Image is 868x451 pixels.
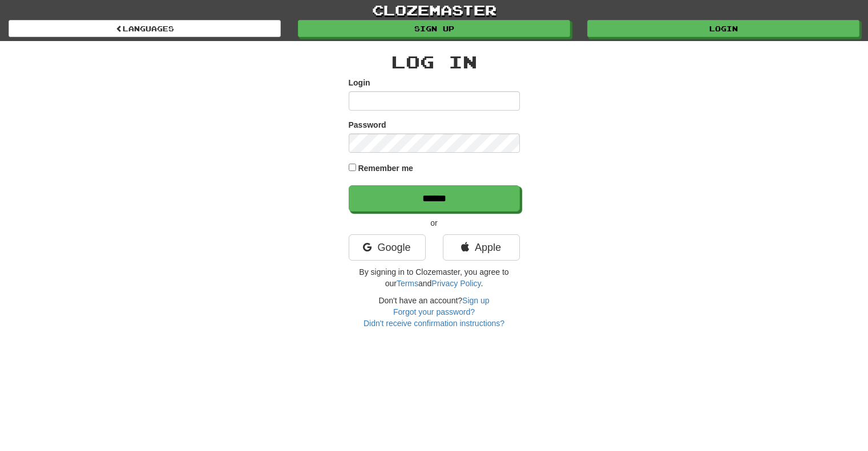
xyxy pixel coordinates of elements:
p: By signing in to Clozemaster, you agree to our and . [349,266,520,289]
a: Privacy Policy [431,279,481,288]
h2: Log In [349,52,520,71]
a: Languages [9,20,281,37]
label: Remember me [358,162,413,174]
a: Apple [443,234,520,261]
div: Don't have an account? [349,295,520,329]
a: Didn't receive confirmation instructions? [364,319,504,328]
a: Forgot your password? [393,307,475,316]
a: Terms [397,279,418,288]
a: Sign up [298,20,570,37]
label: Login [349,77,370,88]
label: Password [349,119,386,131]
a: Sign up [462,296,489,305]
p: or [349,217,520,229]
a: Google [349,234,426,261]
a: Login [587,20,859,37]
